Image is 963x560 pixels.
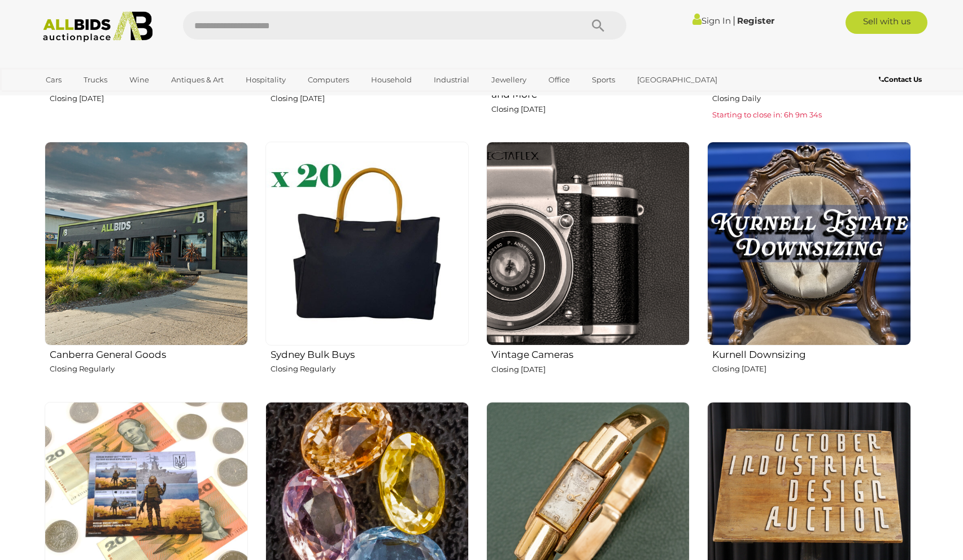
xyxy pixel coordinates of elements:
[879,75,922,84] b: Contact Us
[38,71,69,89] a: Cars
[846,11,927,34] a: Sell with us
[737,15,774,26] a: Register
[491,347,690,360] h2: Vintage Cameras
[50,347,248,360] h2: Canberra General Goods
[44,141,248,393] a: Canberra General Goods Closing Regularly
[37,11,159,42] img: Allbids.com.au
[707,142,910,345] img: Kurnell Downsizing
[879,73,925,86] a: Contact Us
[271,362,469,375] p: Closing Regularly
[426,71,477,89] a: Industrial
[707,141,910,393] a: Kurnell Downsizing Closing [DATE]
[484,71,534,89] a: Jewellery
[265,142,469,345] img: Sydney Bulk Buys
[271,347,469,360] h2: Sydney Bulk Buys
[76,71,115,89] a: Trucks
[486,142,690,345] img: Vintage Cameras
[271,92,469,105] p: Closing [DATE]
[630,71,725,89] a: [GEOGRAPHIC_DATA]
[491,363,690,376] p: Closing [DATE]
[486,141,690,393] a: Vintage Cameras Closing [DATE]
[491,103,690,116] p: Closing [DATE]
[541,71,577,89] a: Office
[164,71,231,89] a: Antiques & Art
[300,71,356,89] a: Computers
[692,15,731,26] a: Sign In
[712,92,910,105] p: Closing Daily
[122,71,156,89] a: Wine
[712,362,910,375] p: Closing [DATE]
[364,71,419,89] a: Household
[585,71,622,89] a: Sports
[570,11,626,40] button: Search
[712,110,822,119] span: Starting to close in: 6h 9m 34s
[45,142,248,345] img: Canberra General Goods
[712,347,910,360] h2: Kurnell Downsizing
[50,92,248,105] p: Closing [DATE]
[265,141,469,393] a: Sydney Bulk Buys Closing Regularly
[733,14,735,27] span: |
[238,71,293,89] a: Hospitality
[50,362,248,375] p: Closing Regularly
